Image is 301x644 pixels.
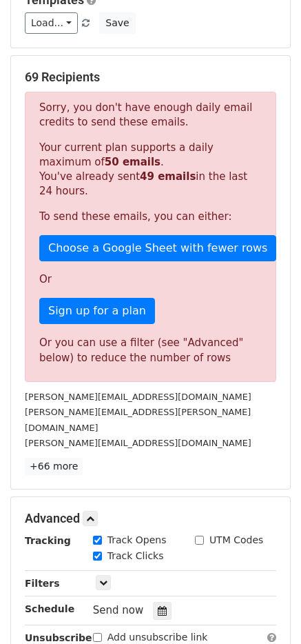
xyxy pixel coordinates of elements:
h5: 69 Recipients [25,70,276,85]
strong: Unsubscribe [25,632,92,643]
label: Track Opens [107,533,167,547]
label: Track Clicks [107,549,164,563]
a: +66 more [25,458,83,475]
div: Or you can use a filter (see "Advanced" below) to reduce the number of rows [39,335,262,366]
iframe: Chat Widget [232,578,301,644]
strong: Schedule [25,603,74,614]
strong: 50 emails [105,156,160,168]
small: [PERSON_NAME][EMAIL_ADDRESS][DOMAIN_NAME] [25,392,251,402]
p: To send these emails, you can either: [39,210,262,224]
a: Load... [25,12,78,34]
small: [PERSON_NAME][EMAIL_ADDRESS][DOMAIN_NAME] [25,438,251,448]
p: Your current plan supports a daily maximum of . You've already sent in the last 24 hours. [39,141,262,199]
strong: Filters [25,578,60,589]
a: Sign up for a plan [39,298,155,324]
p: Or [39,272,262,287]
strong: 49 emails [140,170,196,183]
button: Save [99,12,135,34]
a: Choose a Google Sheet with fewer rows [39,235,276,261]
label: UTM Codes [209,533,263,547]
strong: Tracking [25,535,71,546]
h5: Advanced [25,511,276,526]
span: Send now [93,604,144,616]
p: Sorry, you don't have enough daily email credits to send these emails. [39,101,262,130]
small: [PERSON_NAME][EMAIL_ADDRESS][PERSON_NAME][DOMAIN_NAME] [25,407,251,433]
